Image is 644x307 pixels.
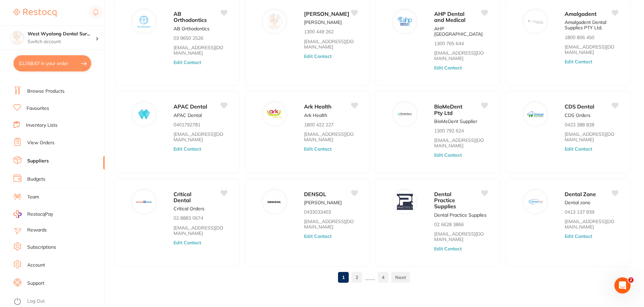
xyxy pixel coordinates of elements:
img: Amalgadent [527,13,543,30]
span: Amalgadent [565,10,597,17]
button: Edit Contact [304,234,332,239]
button: Edit Contact [565,234,592,239]
span: APAC Dental [174,103,207,110]
button: Edit Contact [565,59,592,64]
p: CDS Orders [565,113,591,118]
p: 0401792781 [174,122,200,127]
img: AHP Dental and Medical [397,13,413,30]
p: Amalgadent Dental Supplies PTY Ltd. [565,20,618,30]
button: $1,058.67 in your order [13,55,91,71]
a: 4 [378,271,388,284]
button: Edit Contact [434,152,462,158]
a: 2 [351,271,362,284]
a: [EMAIL_ADDRESS][DOMAIN_NAME] [304,131,357,142]
p: 02 8883 0674 [174,215,203,221]
span: 2 [628,277,634,283]
img: APAC Dental [136,106,152,123]
a: Subscriptions [27,244,56,251]
p: AB Orthodontics [174,26,210,31]
img: AB Orthodontics [136,13,152,30]
a: [EMAIL_ADDRESS][DOMAIN_NAME] [174,131,227,142]
p: 1300 765 644 [434,41,464,46]
p: APAC Dental [174,113,202,118]
img: Restocq Logo [13,9,56,17]
img: Dental Practice Supplies [397,194,413,210]
button: Edit Contact [304,54,332,59]
span: CDS Dental [565,103,594,110]
p: 03 9650 2526 [174,35,203,41]
span: Dental Zone [565,191,596,197]
img: Ark Health [266,106,282,123]
img: Dental Zone [527,194,543,210]
p: 1300 449 262 [304,29,334,34]
p: Dental zone [565,200,591,205]
a: 1 [338,271,349,284]
p: 0423 388 828 [565,122,594,127]
p: 1800 422 227 [304,122,334,127]
a: [EMAIL_ADDRESS][DOMAIN_NAME] [565,131,618,142]
iframe: Intercom live chat [614,277,631,294]
img: Critical Dental [136,194,152,210]
button: Log Out [13,296,103,307]
span: BioMeDent Pty Ltd [434,103,462,116]
a: [EMAIL_ADDRESS][DOMAIN_NAME] [304,219,357,229]
span: RestocqPay [27,211,53,218]
p: AHP [GEOGRAPHIC_DATA] [434,26,488,37]
img: West Wyalong Dental Surgery (DentalTown 4) [10,31,24,44]
a: Restocq Logo [13,5,56,21]
a: [EMAIL_ADDRESS][DOMAIN_NAME] [565,44,618,55]
span: Ark Health [304,103,332,110]
a: Support [27,280,44,287]
a: View Orders [27,140,54,146]
a: RestocqPay [13,210,53,218]
button: Edit Contact [304,146,332,152]
button: Edit Contact [174,240,201,245]
button: Edit Contact [565,146,592,152]
span: AB Orthodontics [174,10,207,23]
span: DENSOL [304,191,326,197]
button: Edit Contact [434,246,462,251]
p: 1800 806 450 [565,35,594,40]
p: Ark Health [304,113,327,118]
a: [EMAIL_ADDRESS][DOMAIN_NAME] [304,39,357,50]
img: DENSOL [266,194,282,210]
button: Edit Contact [174,60,201,65]
img: BioMeDent Pty Ltd [397,106,413,123]
p: [PERSON_NAME] [304,200,342,205]
p: [PERSON_NAME] [304,20,342,25]
span: AHP Dental and Medical [434,10,465,23]
a: [EMAIL_ADDRESS][DOMAIN_NAME] [434,231,488,242]
a: [EMAIL_ADDRESS][DOMAIN_NAME] [565,219,618,229]
p: Dental Practice Supplies [434,212,487,218]
a: Account [27,262,45,269]
p: 0413 137 939 [565,209,594,215]
a: [EMAIL_ADDRESS][DOMAIN_NAME] [434,50,488,61]
button: Edit Contact [174,146,201,152]
a: [EMAIL_ADDRESS][DOMAIN_NAME] [174,45,227,56]
a: Budgets [27,176,45,183]
button: Edit Contact [434,65,462,70]
a: Log Out [27,298,45,305]
p: Switch account [28,38,96,45]
a: Favourites [27,105,49,112]
p: Critical Orders [174,206,204,211]
img: RestocqPay [13,210,22,218]
a: [EMAIL_ADDRESS][DOMAIN_NAME] [174,225,227,236]
img: CDS Dental [527,106,543,123]
span: Critical Dental [174,191,191,204]
span: Dental Practice Supplies [434,191,456,210]
a: Browse Products [27,88,65,95]
a: Suppliers [27,158,49,164]
a: Inventory Lists [26,122,58,129]
a: Rewards [27,227,47,234]
a: Team [27,194,39,201]
span: [PERSON_NAME] [304,10,349,17]
p: 0433033403 [304,209,331,215]
p: 02 6628 3866 [434,222,464,227]
p: ...... [365,274,375,281]
p: BioMeDent Supplier [434,119,477,124]
h4: West Wyalong Dental Surgery (DentalTown 4) [28,31,96,37]
p: 1300 792 624 [434,128,464,133]
img: Adam Dental [266,13,282,30]
a: [EMAIL_ADDRESS][DOMAIN_NAME] [434,137,488,148]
